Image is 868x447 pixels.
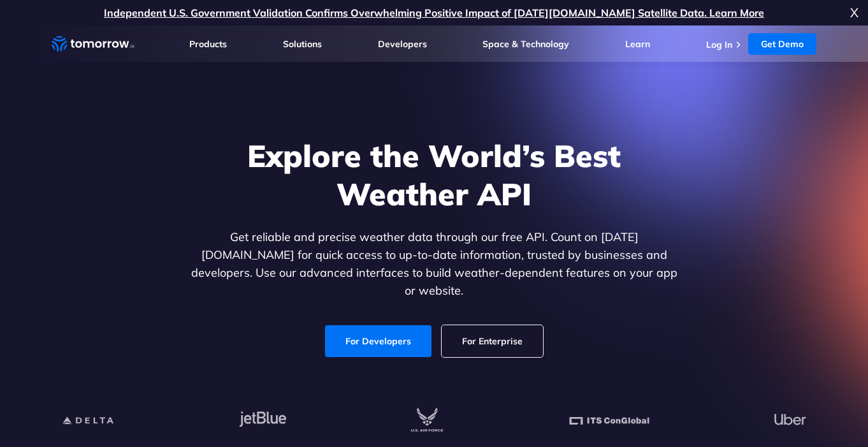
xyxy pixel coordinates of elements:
[706,39,732,50] a: Log In
[325,325,431,357] a: For Developers
[188,228,680,300] p: Get reliable and precise weather data through our free API. Count on [DATE][DOMAIN_NAME] for quic...
[189,38,227,50] a: Products
[104,6,764,19] a: Independent U.S. Government Validation Confirms Overwhelming Positive Impact of [DATE][DOMAIN_NAM...
[625,38,650,50] a: Learn
[283,38,322,50] a: Solutions
[52,34,134,54] a: Home link
[482,38,569,50] a: Space & Technology
[378,38,427,50] a: Developers
[748,33,816,55] a: Get Demo
[188,136,680,213] h1: Explore the World’s Best Weather API
[442,325,543,357] a: For Enterprise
